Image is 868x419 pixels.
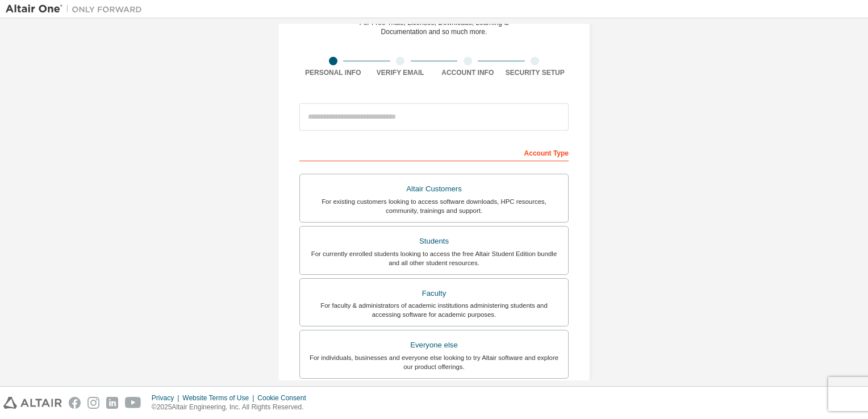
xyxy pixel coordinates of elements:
div: For existing customers looking to access software downloads, HPC resources, community, trainings ... [307,197,561,215]
img: instagram.svg [87,397,99,409]
div: Account Info [434,68,502,77]
div: Faculty [307,286,561,301]
img: altair_logo.svg [3,397,62,409]
div: Website Terms of Use [182,393,257,403]
div: For individuals, businesses and everyone else looking to try Altair software and explore our prod... [307,353,561,371]
div: For Free Trials, Licenses, Downloads, Learning & Documentation and so much more. [360,18,509,36]
div: Personal Info [299,68,367,77]
p: © 2025 Altair Engineering, Inc. All Rights Reserved. [152,403,313,412]
img: linkedin.svg [106,397,118,409]
img: Altair One [6,3,148,15]
div: Security Setup [502,68,569,77]
div: For faculty & administrators of academic institutions administering students and accessing softwa... [307,301,561,319]
img: youtube.svg [125,397,141,409]
div: Verify Email [367,68,435,77]
div: Altair Customers [307,181,561,197]
div: Privacy [152,393,182,403]
div: Cookie Consent [257,393,312,403]
div: For currently enrolled students looking to access the free Altair Student Edition bundle and all ... [307,249,561,267]
div: Account Type [299,143,569,161]
div: Everyone else [307,337,561,353]
img: facebook.svg [69,397,81,409]
div: Students [307,233,561,249]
